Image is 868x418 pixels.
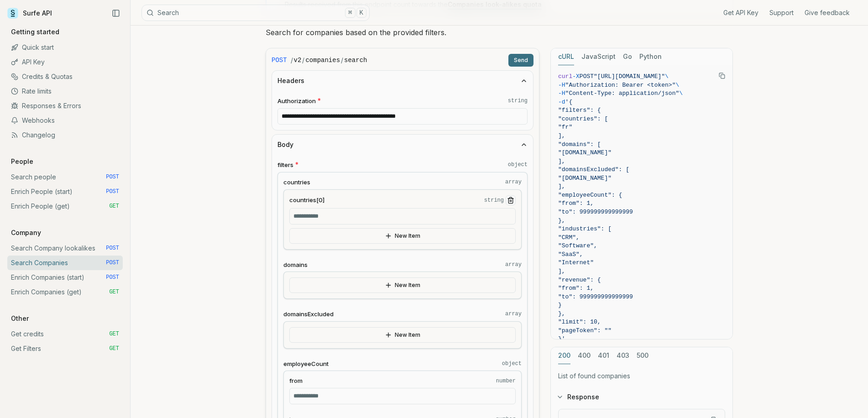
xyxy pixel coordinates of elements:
button: Collapse Sidebar [109,6,123,20]
span: "[DOMAIN_NAME]" [558,149,612,156]
p: People [7,157,37,166]
span: Authorization [277,97,316,105]
code: v2 [294,56,302,65]
a: Get Filters GET [7,341,123,356]
span: \ [679,90,683,97]
code: array [505,178,522,186]
span: curl [558,73,572,80]
span: POST [106,173,119,181]
code: search [344,56,367,65]
span: POST [106,274,119,281]
button: Headers [272,71,533,91]
span: domains [283,261,308,269]
span: GET [109,288,119,296]
span: "limit": 10, [558,319,601,325]
code: object [502,360,522,367]
a: Enrich Companies (get) GET [7,285,123,299]
button: 200 [558,347,570,364]
span: "Content-Type: application/json" [565,90,680,97]
a: Search people POST [7,170,123,184]
span: / [291,56,293,65]
code: string [484,197,504,204]
code: companies [305,56,340,65]
a: Enrich People (start) POST [7,184,123,199]
span: GET [109,345,119,352]
span: "fr" [558,124,572,131]
span: '{ [565,99,573,105]
a: Quick start [7,40,123,55]
span: -H [558,82,565,89]
span: ], [558,132,565,139]
a: Support [769,8,794,17]
code: array [505,310,522,318]
button: 500 [637,347,648,364]
span: POST [106,245,119,252]
span: "to": 999999999999999 [558,293,633,300]
a: Responses & Errors [7,99,123,113]
button: JavaScript [581,48,616,65]
span: "domainsExcluded": [ [558,166,629,173]
button: Copy Text [715,69,729,83]
span: POST [106,188,119,195]
span: / [341,56,343,65]
p: Getting started [7,27,63,37]
span: } [558,302,562,308]
button: 403 [617,347,629,364]
a: Rate limits [7,84,123,99]
button: cURL [558,48,574,65]
a: Surfe API [7,6,52,20]
button: Remove Item [506,195,516,205]
p: Search for companies based on the provided filters. [266,26,733,39]
p: Other [7,314,32,323]
button: New Item [289,327,516,343]
span: from [289,376,303,385]
button: New Item [289,228,516,244]
kbd: ⌘ [345,8,355,18]
span: "[DOMAIN_NAME]" [558,175,612,182]
span: "revenue": { [558,277,601,283]
code: string [508,97,528,104]
button: Go [623,48,632,65]
span: }' [558,335,565,342]
p: List of found companies [558,371,725,381]
span: GET [109,203,119,210]
span: "Authorization: Bearer <token>" [565,82,676,89]
a: Webhooks [7,113,123,128]
span: "from": 1, [558,200,594,207]
span: countries[0] [289,196,324,204]
a: API Key [7,55,123,69]
span: "employeeCount": { [558,192,622,199]
span: filters [277,161,293,169]
code: object [508,161,528,168]
button: Python [639,48,662,65]
a: Get API Key [723,8,758,17]
kbd: K [356,8,366,18]
span: "SaaS", [558,251,583,258]
span: ], [558,268,565,275]
code: array [505,261,522,268]
span: -d [558,99,565,105]
span: }, [558,217,565,224]
button: 400 [578,347,591,364]
span: GET [109,330,119,338]
button: 401 [598,347,609,364]
span: \ [675,82,679,89]
span: "Internet" [558,259,594,266]
span: ], [558,158,565,165]
span: POST [580,73,594,80]
span: }, [558,310,565,317]
p: Company [7,228,45,237]
span: "countries": [ [558,115,608,122]
a: Search Companies POST [7,256,123,270]
a: Credits & Quotas [7,69,123,84]
span: "industries": [ [558,225,612,232]
button: Response [551,385,732,409]
span: "[URL][DOMAIN_NAME]" [594,73,665,80]
a: Changelog [7,128,123,142]
span: \ [665,73,669,80]
span: ], [558,183,565,190]
span: / [302,56,304,65]
a: Enrich Companies (start) POST [7,270,123,285]
span: "Software", [558,242,597,249]
span: POST [106,259,119,266]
